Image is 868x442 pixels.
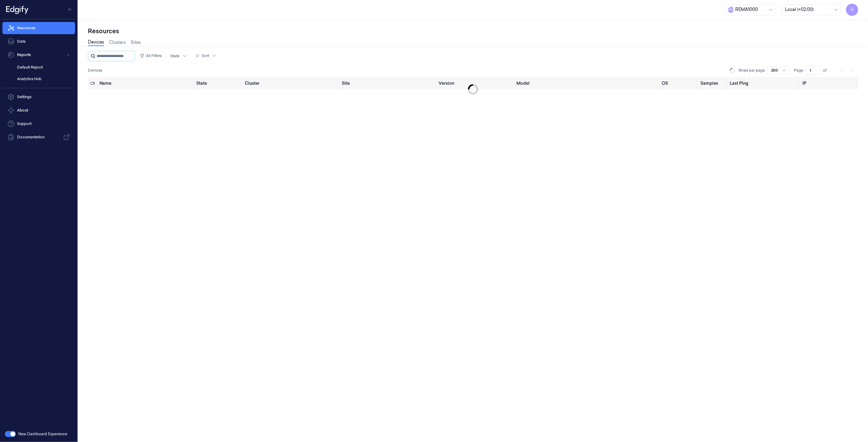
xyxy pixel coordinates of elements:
a: Analytics Hub [12,74,75,84]
th: Model [514,77,659,89]
button: Toggle Navigation [65,5,75,14]
button: Reports [2,49,75,61]
a: Documentation [2,131,75,143]
button: V [846,4,858,16]
a: Support [2,118,75,130]
th: Site [339,77,436,89]
a: Devices [88,39,104,46]
th: Last Ping [727,77,800,89]
a: Sites [131,39,141,46]
span: Devices [88,68,102,73]
button: About [2,104,75,116]
th: Name [97,77,194,89]
a: Resources [2,22,75,34]
a: Data [2,35,75,48]
th: Cluster [243,77,340,89]
a: Default Report [12,62,75,73]
a: Clusters [109,39,126,46]
nav: pagination [837,66,856,75]
th: Samples [698,77,727,89]
th: IP [800,77,858,89]
th: OS [659,77,698,89]
span: Page [794,68,803,73]
th: State [194,77,243,89]
button: All Filters [137,51,164,61]
a: Settings [2,91,75,103]
th: Version [436,77,514,89]
div: Resources [88,27,858,35]
span: of [823,68,833,73]
p: Rows per page [739,68,765,73]
span: R e [728,7,734,13]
